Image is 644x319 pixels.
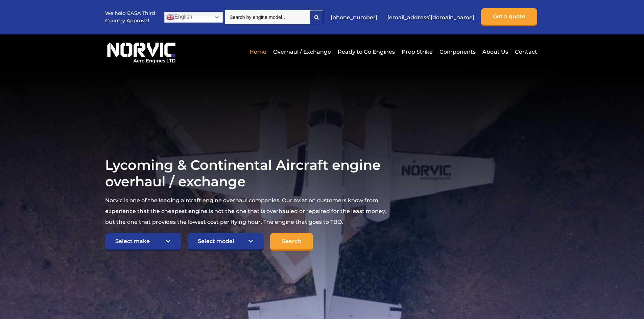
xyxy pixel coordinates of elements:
input: Search [270,233,313,251]
a: English [164,12,223,23]
h1: Lycoming & Continental Aircraft engine overhaul / exchange [105,157,387,190]
a: Components [438,44,477,60]
a: Prop Strike [400,44,434,60]
img: en [166,13,174,21]
img: Norvic Aero Engines logo [105,39,177,64]
a: [PHONE_NUMBER] [327,9,381,26]
p: Norvic is one of the leading aircraft engine overhaul companies. Our aviation customers know from... [105,195,387,228]
a: [EMAIL_ADDRESS][DOMAIN_NAME] [384,9,478,26]
p: We hold EASA Third Country Approval [105,10,156,24]
a: Contact [513,44,537,60]
a: Ready to Go Engines [336,44,397,60]
a: About Us [481,44,510,60]
a: Overhaul / Exchange [271,44,333,60]
a: Home [248,44,268,60]
input: Search by engine model… [225,10,310,24]
a: Get a quote [481,8,537,26]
